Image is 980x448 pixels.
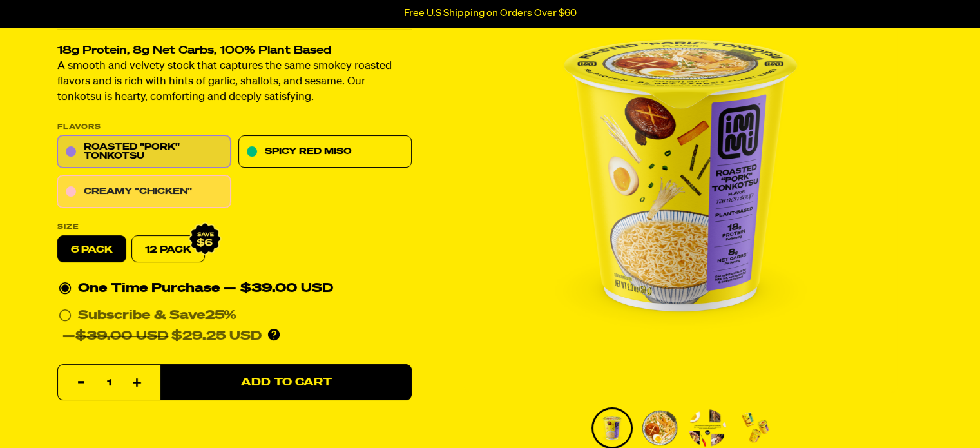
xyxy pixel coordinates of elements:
img: Roasted "Pork" Tonkotsu Cup Ramen [689,409,726,447]
a: Creamy "Chicken" [57,176,231,208]
span: 25% [205,309,236,322]
p: Flavors [57,124,412,131]
img: Roasted "Pork" Tonkotsu Cup Ramen [641,409,678,447]
div: Subscribe & Save [78,306,236,326]
img: Roasted "Pork" Tonkotsu Cup Ramen [736,409,774,447]
div: — $29.25 USD [62,326,262,347]
img: Roasted "Pork" Tonkotsu Cup Ramen [593,409,631,447]
button: Add to Cart [160,365,412,401]
del: $39.00 USD [75,330,168,343]
a: 12 Pack [131,236,205,263]
h2: 18g Protein, 8g Net Carbs, 100% Plant Based [57,46,412,57]
p: A smooth and velvety stock that captures the same smokey roasted flavors and is rich with hints o... [57,59,412,106]
div: — $39.00 USD [224,278,333,299]
a: Roasted "Pork" Tonkotsu [57,136,231,168]
a: Spicy Red Miso [238,136,412,168]
label: Size [57,224,412,231]
input: quantity [66,365,153,402]
p: Free U.S Shipping on Orders Over $60 [404,8,577,19]
span: Add to Cart [240,377,331,388]
div: One Time Purchase [59,278,410,299]
label: 6 pack [57,236,126,263]
iframe: Marketing Popup [6,389,136,442]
